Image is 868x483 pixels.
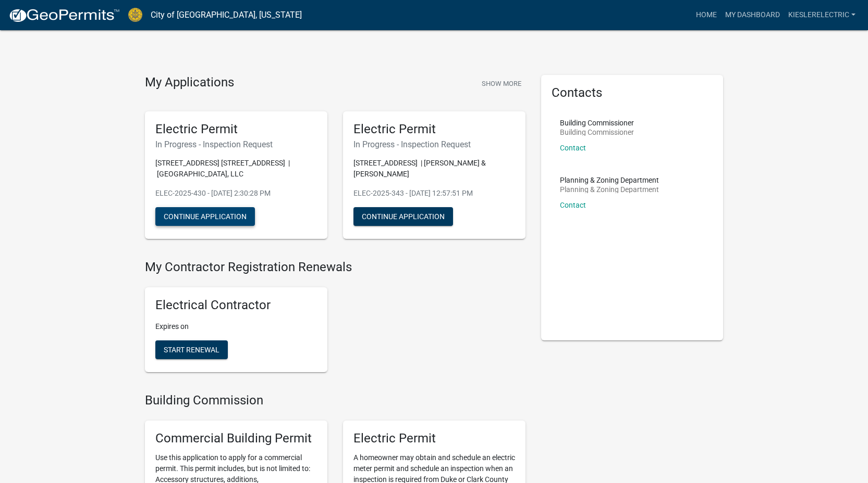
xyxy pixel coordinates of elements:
[560,119,634,126] p: Building Commissioner
[145,393,525,408] h4: Building Commission
[353,158,515,180] p: [STREET_ADDRESS] | [PERSON_NAME] & [PERSON_NAME]
[552,85,713,100] h5: Contacts
[151,6,302,24] a: City of [GEOGRAPHIC_DATA], [US_STATE]
[560,186,659,193] p: Planning & Zoning Department
[155,340,228,359] button: Start Renewal
[353,188,515,199] p: ELEC-2025-343 - [DATE] 12:57:51 PM
[560,201,586,209] a: Contact
[353,139,515,149] h6: In Progress - Inspection Request
[155,139,317,149] h6: In Progress - Inspection Request
[155,431,317,446] h5: Commercial Building Permit
[145,260,525,380] wm-registration-list-section: My Contractor Registration Renewals
[128,8,142,22] img: City of Jeffersonville, Indiana
[155,321,317,332] p: Expires on
[560,176,659,184] p: Planning & Zoning Department
[560,144,586,152] a: Contact
[353,122,515,137] h5: Electric Permit
[155,122,317,137] h5: Electric Permit
[155,207,255,226] button: Continue Application
[145,75,234,91] h4: My Applications
[353,207,453,226] button: Continue Application
[353,431,515,446] h5: Electric Permit
[145,260,525,275] h4: My Contractor Registration Renewals
[164,346,219,354] span: Start Renewal
[784,5,860,25] a: KieslerElectric
[692,5,721,25] a: Home
[478,75,525,92] button: Show More
[155,298,317,313] h5: Electrical Contractor
[721,5,784,25] a: My Dashboard
[560,129,634,136] p: Building Commissioner
[155,188,317,199] p: ELEC-2025-430 - [DATE] 2:30:28 PM
[155,158,317,180] p: [STREET_ADDRESS] [STREET_ADDRESS] | [GEOGRAPHIC_DATA], LLC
